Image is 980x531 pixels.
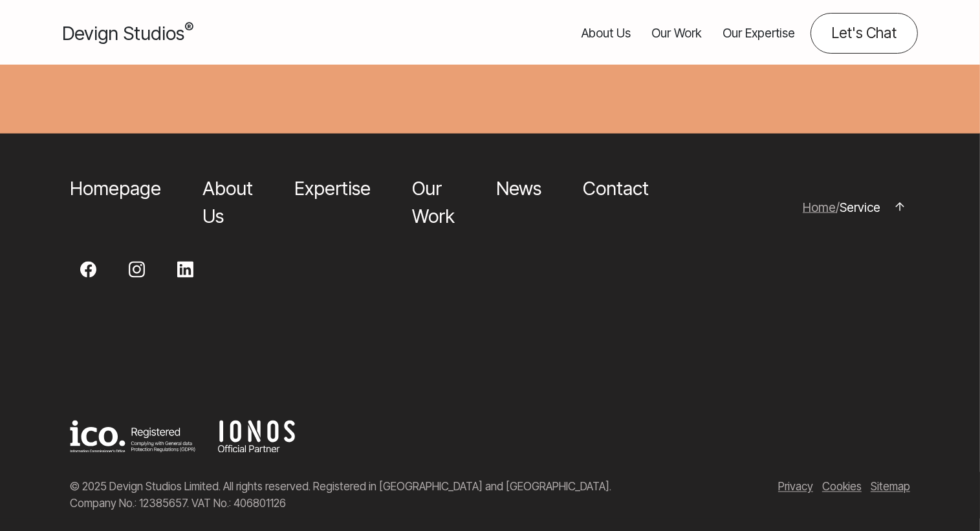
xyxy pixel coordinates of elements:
a: About Us [582,13,631,54]
a: Our Expertise [723,13,795,54]
a: Devign Studios® Homepage [62,19,193,47]
sup: ® [184,19,193,36]
a: Contact us about your project [811,13,918,54]
a: Our Work [651,13,702,54]
span: Devign Studios [62,22,193,45]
